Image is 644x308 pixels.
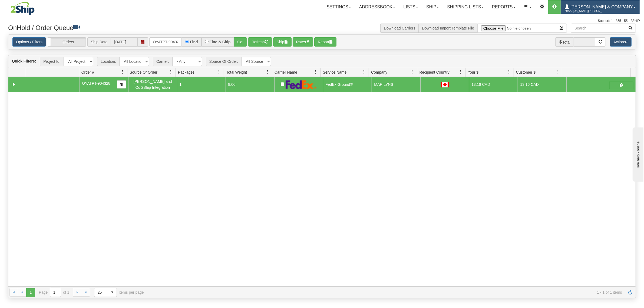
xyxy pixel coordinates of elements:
[422,0,443,14] a: Ship
[94,288,117,297] span: Page sizes drop down
[384,26,415,30] a: Download Carriers
[108,288,117,297] span: select
[443,0,488,14] a: Shipping lists
[98,290,105,295] span: 25
[456,67,465,77] a: Recipient Country filter column settings
[12,37,46,47] a: Options / Filters
[555,37,574,47] span: Total
[248,37,272,47] button: Refresh
[311,67,321,77] a: Carrier Name filter column settings
[516,70,536,75] span: Customer $
[420,70,450,75] span: Recipient Country
[179,82,181,87] span: 1
[323,77,372,92] td: FedEx Ground®
[610,37,632,47] button: Actions
[632,126,643,182] iframe: chat widget
[478,24,556,33] input: Import
[226,70,247,75] span: Total Weight
[422,26,474,30] a: Download Import Template File
[569,5,633,9] span: [PERSON_NAME] & Company
[4,19,640,23] div: Support: 1 - 855 - 55 - 2SHIP
[82,81,110,86] span: OYATPT-904328
[359,67,369,77] a: Service Name filter column settings
[50,288,61,297] input: Page 1
[626,288,635,297] a: Refresh
[4,1,41,15] img: logo3042.jpg
[149,37,182,47] input: Order #
[371,70,387,75] span: Company
[166,67,176,77] a: Source Of Order filter column settings
[504,67,514,77] a: Your $ filter column settings
[39,288,70,297] span: Page of 1
[355,0,399,14] a: Addressbook
[323,0,355,14] a: Settings
[553,67,562,77] a: Customer $ filter column settings
[408,67,417,77] a: Company filter column settings
[47,38,86,46] label: Orders
[234,37,247,47] button: Go!
[399,0,422,14] a: Lists
[11,81,17,88] a: Collapse
[609,81,633,89] button: Shipping Documents
[40,57,64,66] span: Project Id:
[4,5,50,9] div: live help - online
[153,57,172,66] span: Carrier:
[518,77,566,92] td: 13.16 CAD
[131,78,174,91] div: [PERSON_NAME] and Co 2Ship Integration
[130,70,157,75] span: Source Of Order
[293,37,313,47] button: Rates
[468,70,478,75] span: Your $
[625,24,636,33] button: Search
[214,67,224,77] a: Packages filter column settings
[118,67,127,77] a: Order # filter column settings
[151,290,622,294] span: 1 - 1 of 1 items
[441,82,449,87] img: CA
[8,55,636,68] div: grid toolbar
[178,70,194,75] span: Packages
[94,288,144,297] span: items per page
[275,70,297,75] span: Carrier Name
[117,80,126,89] button: Copy to clipboard
[190,40,198,44] label: Find
[469,77,518,92] td: 13.16 CAD
[263,67,272,77] a: Total Weight filter column settings
[286,80,317,89] img: FedEx
[206,57,242,66] span: Source Of Order:
[228,82,235,87] span: 8.00
[8,24,318,31] h3: OnHold / Order Queue
[314,37,336,47] button: Report
[571,24,625,33] input: Search
[273,37,292,47] button: Ship
[81,70,94,75] span: Order #
[565,8,605,14] span: 3042 / [US_STATE][PERSON_NAME]
[561,0,640,14] a: [PERSON_NAME] & Company 3042 / [US_STATE][PERSON_NAME]
[97,57,119,66] span: Location:
[26,288,35,297] span: Page 1
[323,70,347,75] span: Service Name
[372,77,420,92] td: MARILYNS
[12,58,36,64] label: Quick Filters:
[488,0,520,14] a: Reports
[87,37,111,47] span: Ship Date
[210,40,231,44] label: Find & Ship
